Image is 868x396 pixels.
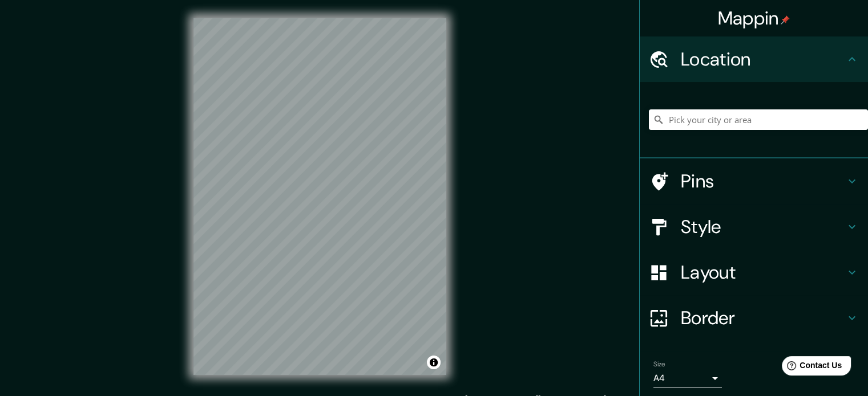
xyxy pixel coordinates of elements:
[681,215,845,238] h4: Style
[640,204,868,250] div: Style
[427,356,441,369] button: Toggle attribution
[718,7,790,30] h4: Mappin
[681,170,845,193] h4: Pins
[640,36,868,82] div: Location
[766,352,855,383] iframe: Help widget launcher
[640,295,868,341] div: Border
[653,360,665,369] label: Size
[681,261,845,284] h4: Layout
[681,307,845,329] h4: Border
[640,250,868,295] div: Layout
[653,369,722,387] div: A4
[681,48,845,71] h4: Location
[640,158,868,204] div: Pins
[781,15,790,25] img: pin-icon.png
[193,18,446,375] canvas: Map
[649,109,868,130] input: Pick your city or area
